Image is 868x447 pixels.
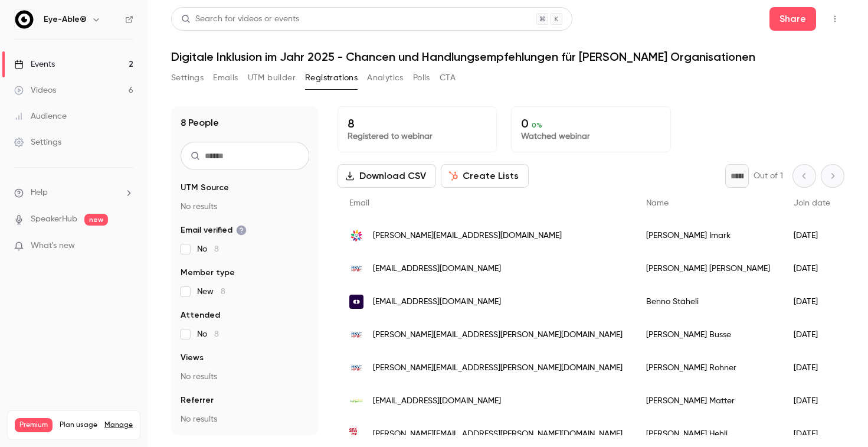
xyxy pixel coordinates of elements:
[349,394,363,408] img: kita-tigerente.ch
[197,243,219,255] span: No
[181,201,309,213] p: No results
[15,418,53,432] span: Premium
[373,230,562,242] span: [PERSON_NAME][EMAIL_ADDRESS][DOMAIN_NAME]
[181,182,229,194] span: UTM Source
[373,263,501,275] span: [EMAIL_ADDRESS][DOMAIN_NAME]
[634,351,782,384] div: [PERSON_NAME] Rohner
[413,68,430,87] button: Polls
[44,14,87,25] h6: Eye-Able®
[171,50,844,64] h1: Digitale Inklusion im Jahr 2025 - Chancen und Handlungsempfehlungen für [PERSON_NAME] Organisationen
[181,394,214,406] span: Referrer
[349,328,363,342] img: hkv-sh.ch
[181,352,204,364] span: Views
[181,13,299,25] div: Search for videos or events
[248,68,296,87] button: UTM builder
[181,371,309,383] p: No results
[782,252,842,285] div: [DATE]
[348,116,487,130] p: 8
[181,116,219,130] h1: 8 People
[782,219,842,252] div: [DATE]
[305,68,358,87] button: Registrations
[214,245,219,253] span: 8
[782,351,842,384] div: [DATE]
[373,395,501,407] span: [EMAIL_ADDRESS][DOMAIN_NAME]
[197,328,219,340] span: No
[441,164,529,188] button: Create Lists
[634,384,782,417] div: [PERSON_NAME] Matter
[794,199,830,207] span: Join date
[221,288,225,296] span: 8
[31,240,75,252] span: What's new
[373,329,623,341] span: [PERSON_NAME][EMAIL_ADDRESS][PERSON_NAME][DOMAIN_NAME]
[646,199,669,207] span: Name
[769,7,816,31] button: Share
[634,318,782,351] div: [PERSON_NAME] Busse
[14,187,133,199] li: help-dropdown-opener
[60,420,97,430] span: Plan usage
[634,285,782,318] div: Benno Stäheli
[373,296,501,308] span: [EMAIL_ADDRESS][DOMAIN_NAME]
[754,170,783,182] p: Out of 1
[181,413,309,425] p: No results
[14,58,55,70] div: Events
[214,330,219,338] span: 8
[14,136,61,148] div: Settings
[181,267,235,279] span: Member type
[213,68,238,87] button: Emails
[782,318,842,351] div: [DATE]
[440,68,456,87] button: CTA
[373,428,623,441] span: [PERSON_NAME][EMAIL_ADDRESS][PERSON_NAME][DOMAIN_NAME]
[119,241,133,252] iframe: Noticeable Trigger
[181,309,220,321] span: Attended
[31,187,48,199] span: Help
[197,286,225,298] span: New
[349,262,363,276] img: hkv-sh.ch
[84,214,108,226] span: new
[349,427,363,441] img: staegetritt.ch
[349,361,363,375] img: hkv-sh.ch
[15,10,34,29] img: Eye-Able®
[349,199,369,207] span: Email
[181,224,247,236] span: Email verified
[634,252,782,285] div: [PERSON_NAME] [PERSON_NAME]
[349,229,363,243] img: switzerland2029.org
[104,420,133,430] a: Manage
[171,68,204,87] button: Settings
[31,213,77,226] a: SpeakerHub
[349,295,363,309] img: conclood.ch
[181,182,309,425] section: facet-groups
[532,121,542,129] span: 0 %
[348,130,487,142] p: Registered to webinar
[521,130,660,142] p: Watched webinar
[14,110,67,122] div: Audience
[634,219,782,252] div: [PERSON_NAME] Imark
[782,384,842,417] div: [DATE]
[373,362,623,374] span: [PERSON_NAME][EMAIL_ADDRESS][PERSON_NAME][DOMAIN_NAME]
[521,116,660,130] p: 0
[338,164,436,188] button: Download CSV
[367,68,404,87] button: Analytics
[14,84,56,96] div: Videos
[782,285,842,318] div: [DATE]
